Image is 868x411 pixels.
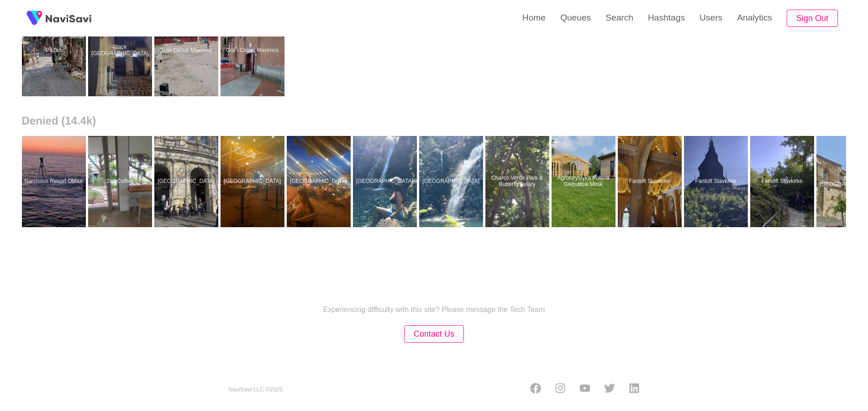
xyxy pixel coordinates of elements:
[404,330,464,338] a: Contact Us
[787,10,838,27] button: Sign Out
[22,136,88,227] a: Narcissus Resort ObhurNarcissus Resort Obhur
[323,306,545,314] p: Experiencing difficulty with this site? Please message the Tech Team
[154,5,221,96] a: Gran Circus MaximusGran Circus Maximus
[604,383,615,396] a: Twitter
[419,136,485,227] a: [GEOGRAPHIC_DATA]Sai Kung East Country Park
[154,136,221,227] a: [GEOGRAPHIC_DATA]Charing Cross station
[23,7,46,30] img: fireSpot
[485,136,552,227] a: Charco Verde Park & Butterfly AviaryCharco Verde Park & Butterfly Aviary
[552,136,618,227] a: Agroturystyka Polana Giebułtów MirskAgroturystyka Polana Giebułtów Mirsk
[229,386,283,393] small: NaviSavi LLC © 2025
[287,136,353,227] a: [GEOGRAPHIC_DATA]Sunset Bay
[684,136,750,227] a: Fantoft StavkirkeFantoft Stavkirke
[530,383,541,396] a: Facebook
[618,136,684,227] a: Fantoft StavkirkeFantoft Stavkirke
[221,136,287,227] a: [GEOGRAPHIC_DATA]Sunset Bay
[404,325,464,343] button: Contact Us
[22,114,847,127] h2: Denied (14.4k)
[88,136,154,227] a: 289 Coffee289 Coffee
[579,383,590,396] a: Youtube
[629,383,640,396] a: LinkedIn
[750,136,816,227] a: Fantoft StavkirkeFantoft Stavkirke
[221,5,287,96] a: Gran Circus MaximusGran Circus Maximus
[88,5,154,96] a: Place [GEOGRAPHIC_DATA]Place Basilique Saint Sernin
[22,5,88,96] a: PazariPazari
[555,383,566,396] a: Instagram
[353,136,419,227] a: [GEOGRAPHIC_DATA]Sai Kung East Country Park
[46,14,91,23] img: fireSpot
